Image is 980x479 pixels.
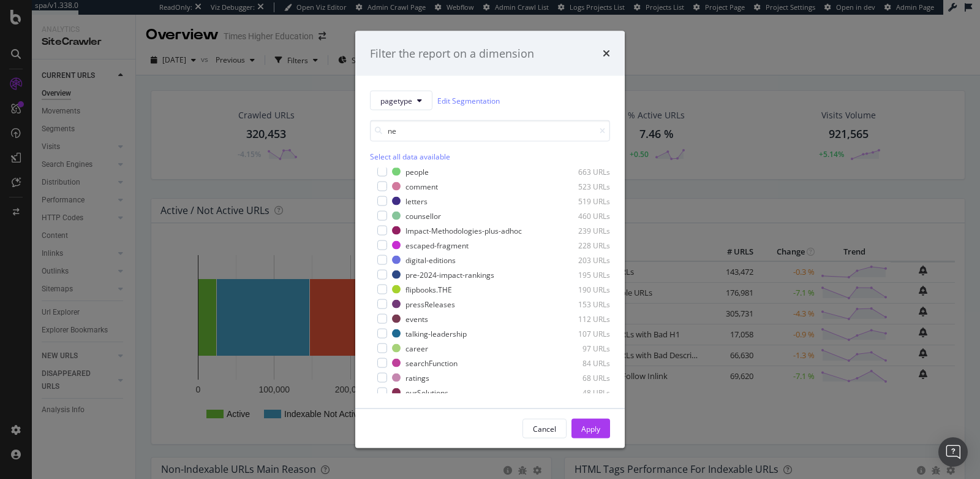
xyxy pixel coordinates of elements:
a: Edit Segmentation [437,94,500,107]
div: ourSolutions [405,387,448,397]
div: 460 URLs [550,210,610,221]
div: modal [355,31,625,448]
div: 195 URLs [550,269,610,280]
div: digital-editions [405,255,456,265]
div: Filter the report on a dimension [370,45,534,61]
div: 153 URLs [550,299,610,309]
div: searchFunction [405,358,458,368]
div: ratings [405,372,429,383]
div: 112 URLs [550,313,610,324]
div: 97 URLs [550,343,610,353]
div: 663 URLs [550,166,610,177]
div: Open Intercom Messenger [938,437,968,467]
div: 190 URLs [550,284,610,294]
button: Cancel [522,419,567,439]
div: 203 URLs [550,255,610,265]
div: 239 URLs [550,225,610,236]
div: 107 URLs [550,328,610,339]
div: escaped-fragment [405,240,469,250]
div: 519 URLs [550,196,610,206]
div: letters [405,196,428,206]
div: career [405,343,428,353]
span: pagetype [380,95,412,105]
div: Apply [581,423,600,434]
div: 228 URLs [550,240,610,250]
button: pagetype [370,91,432,110]
div: comment [405,181,438,191]
div: times [603,45,610,61]
div: events [405,313,428,324]
div: Impact-Methodologies-plus-adhoc [405,225,522,236]
div: 84 URLs [550,358,610,368]
div: 68 URLs [550,372,610,383]
div: Cancel [533,423,556,434]
div: pressReleases [405,299,455,309]
div: counsellor [405,210,441,221]
div: flipbooks.THE [405,284,452,294]
div: pre-2024-impact-rankings [405,269,494,280]
div: people [405,166,429,177]
button: Apply [571,419,610,439]
div: 48 URLs [550,387,610,397]
div: Select all data available [370,151,610,162]
div: talking-leadership [405,328,467,339]
div: 523 URLs [550,181,610,191]
input: Search [370,120,610,142]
